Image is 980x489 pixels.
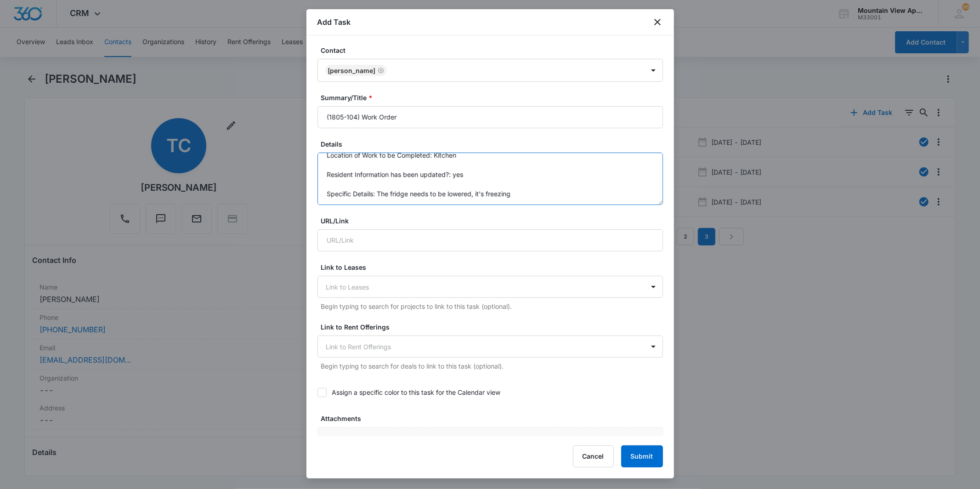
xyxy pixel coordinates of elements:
[321,45,667,55] label: Contact
[321,361,663,371] p: Begin typing to search for deals to link to this task (optional).
[317,387,663,397] label: Assign a specific color to this task for the Calendar view
[573,445,614,467] button: Cancel
[321,322,667,332] label: Link to Rent Offerings
[321,139,667,149] label: Details
[321,93,667,102] label: Summary/Title
[652,17,663,28] button: close
[321,262,667,272] label: Link to Leases
[321,414,667,423] label: Attachments
[621,445,663,467] button: Submit
[328,67,376,74] div: [PERSON_NAME]
[317,17,351,28] h1: Add Task
[321,301,663,311] p: Begin typing to search for projects to link to this task (optional).
[376,67,384,74] div: Remove Terry Cheshier
[317,153,663,205] textarea: Location of Work to be Completed: Kitchen Resident Information has been updated?: yes Specific De...
[321,216,667,226] label: URL/Link
[317,106,663,128] input: Summary/Title
[317,229,663,251] input: URL/Link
